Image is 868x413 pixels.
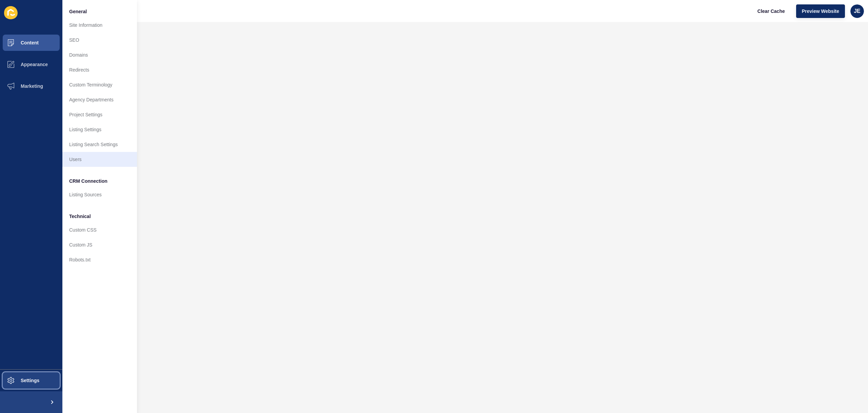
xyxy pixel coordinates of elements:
a: Custom CSS [62,222,137,237]
a: Domains [62,47,137,62]
span: Preview Website [802,8,839,15]
span: Clear Cache [757,8,785,15]
a: Agency Departments [62,92,137,107]
span: General [69,8,87,15]
a: Listing Sources [62,187,137,202]
a: Redirects [62,62,137,77]
a: Project Settings [62,107,137,122]
a: Robots.txt [62,252,137,267]
a: Listing Settings [62,122,137,137]
a: SEO [62,33,137,47]
a: Custom JS [62,237,137,252]
span: JE [854,8,861,15]
a: Listing Search Settings [62,137,137,152]
button: Clear Cache [752,4,791,18]
span: CRM Connection [69,178,107,184]
a: Users [62,152,137,167]
span: Technical [69,213,91,220]
a: Site Information [62,18,137,33]
a: Custom Terminology [62,77,137,92]
button: Preview Website [796,4,845,18]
